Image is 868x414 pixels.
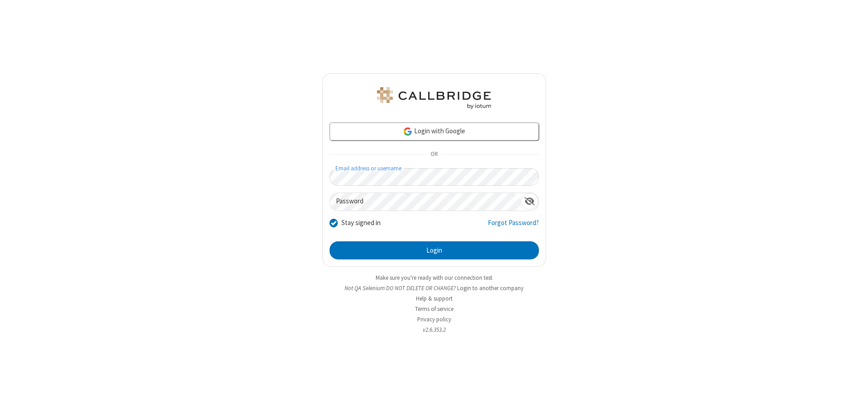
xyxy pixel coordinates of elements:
span: OR [427,148,441,161]
input: Password [330,193,521,211]
a: Forgot Password? [488,218,539,235]
li: Not QA Selenium DO NOT DELETE OR CHANGE? [322,284,546,292]
img: QA Selenium DO NOT DELETE OR CHANGE [375,87,493,109]
a: Terms of service [415,305,453,313]
a: Login with Google [330,122,539,141]
label: Stay signed in [341,218,381,228]
img: google-icon.png [403,127,413,136]
input: Email address or username [330,168,539,186]
a: Help & support [416,295,453,302]
div: Show password [521,193,538,210]
a: Privacy policy [417,315,451,323]
li: v2.6.353.2 [322,325,546,334]
button: Login [330,241,539,259]
button: Login to another company [457,284,524,292]
a: Make sure you're ready with our connection test [376,274,492,282]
